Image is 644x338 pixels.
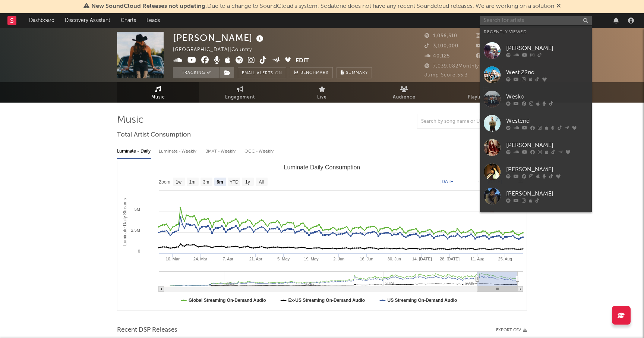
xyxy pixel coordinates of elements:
text: 24. Mar [193,257,208,261]
a: Wesko [480,87,592,111]
span: Engagement [225,93,255,102]
text: Global Streaming On-Demand Audio [189,298,266,303]
a: Dashboard [24,13,60,28]
div: West 22nd [506,68,588,77]
div: [PERSON_NAME] [506,44,588,53]
a: [PERSON_NAME] [480,184,592,208]
text: 0 [138,249,140,253]
span: Jump Score: 55.3 [424,73,468,78]
span: 620,000 [476,54,506,59]
span: Benchmark [300,69,329,78]
a: [PERSON_NAME] [480,135,592,160]
div: [PERSON_NAME] [173,32,265,44]
span: Summary [346,71,368,75]
text: 21. Apr [249,257,262,261]
button: Email AlertsOn [238,67,286,78]
button: Tracking [173,67,220,78]
a: Leads [141,13,165,28]
span: 1,732,086 [476,34,509,38]
span: Music [151,93,165,102]
a: Playlists/Charts [445,82,527,103]
a: Benchmark [290,67,333,78]
text: 14. [DATE] [412,257,432,261]
span: : Due to a change to SoundCloud's system, Sodatone does not have any recent Soundcloud releases. ... [91,3,554,9]
text: 1m [189,179,196,185]
text: All [259,179,263,185]
text: YTD [230,179,239,185]
a: Audience [363,82,445,103]
div: OCC - Weekly [244,145,274,158]
text: 16. Jun [360,257,373,261]
text: [DATE] [441,179,455,184]
text: US Streaming On-Demand Audio [387,298,457,303]
text: 2. Jun [333,257,344,261]
span: 7,039,082 Monthly Listeners [424,64,504,69]
span: Recent DSP Releases [117,326,177,335]
text: 6m [217,179,223,185]
div: Luminate - Daily [117,145,151,158]
button: Summary [337,67,372,78]
div: [PERSON_NAME] [506,141,588,150]
input: Search by song name or URL [417,119,496,125]
button: Edit [296,56,309,66]
span: New SoundCloud Releases not updating [91,3,205,9]
em: On [275,71,282,75]
span: Playlists/Charts [468,93,505,102]
a: [PERSON_NAME] [480,160,592,184]
div: BMAT - Weekly [205,145,237,158]
span: Live [317,93,327,102]
span: Audience [393,93,416,102]
a: Engagement [199,82,281,103]
span: Total Artist Consumption [117,131,191,140]
a: West 22nd [480,63,592,87]
text: 11. Aug [470,257,484,261]
text: 3m [203,179,209,185]
span: 1,056,510 [424,34,457,38]
div: [GEOGRAPHIC_DATA] | Country [173,46,261,54]
text: Luminate Daily Streams [122,198,127,245]
text: 2.5M [131,228,140,232]
span: 40,125 [424,54,450,59]
div: Westend [506,116,588,125]
a: [PERSON_NAME] [480,38,592,63]
span: 509,000 [476,44,506,48]
text: 10. Mar [166,257,180,261]
div: [PERSON_NAME] [506,165,588,174]
svg: Luminate Daily Consumption [117,161,527,310]
text: Luminate Daily Consumption [284,164,360,170]
text: Ex-US Streaming On-Demand Audio [288,298,365,303]
text: 30. Jun [388,257,401,261]
text: → [475,179,480,184]
span: 3,100,000 [424,44,458,48]
text: 25. Aug [498,257,512,261]
div: [PERSON_NAME] [506,189,588,198]
a: Music [117,82,199,103]
text: Zoom [159,179,170,185]
span: Dismiss [556,3,561,9]
a: Westend [480,111,592,135]
div: Recently Viewed [484,28,588,37]
button: Export CSV [496,328,527,332]
a: [PERSON_NAME] [480,208,592,232]
text: 5M [135,207,140,212]
a: Live [281,82,363,103]
text: 19. May [304,257,319,261]
text: 7. Apr [222,257,233,261]
input: Search for artists [480,16,592,25]
div: Wesko [506,92,588,101]
a: Charts [116,13,141,28]
text: 5. May [277,257,290,261]
div: Luminate - Weekly [159,145,198,158]
text: 1y [245,179,250,185]
text: 1w [176,179,182,185]
a: Discovery Assistant [60,13,116,28]
text: 28. [DATE] [440,257,460,261]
